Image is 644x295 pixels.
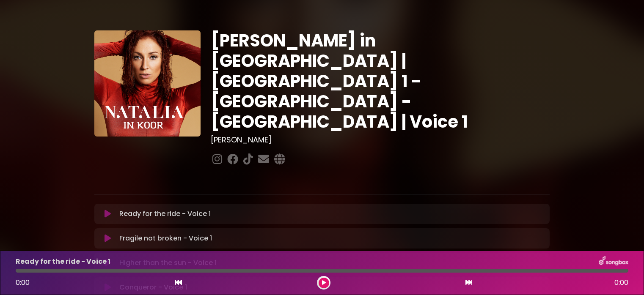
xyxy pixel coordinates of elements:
[614,278,628,288] span: 0:00
[16,278,30,287] span: 0:00
[94,30,201,137] img: YTVS25JmS9CLUqXqkEhs
[599,256,628,267] img: songbox-logo-white.png
[211,30,550,132] h1: [PERSON_NAME] in [GEOGRAPHIC_DATA] | [GEOGRAPHIC_DATA] 1 - [GEOGRAPHIC_DATA] - [GEOGRAPHIC_DATA] ...
[119,233,212,243] p: Fragile not broken - Voice 1
[16,257,110,267] p: Ready for the ride - Voice 1
[119,209,211,219] p: Ready for the ride - Voice 1
[211,135,550,145] h3: [PERSON_NAME]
